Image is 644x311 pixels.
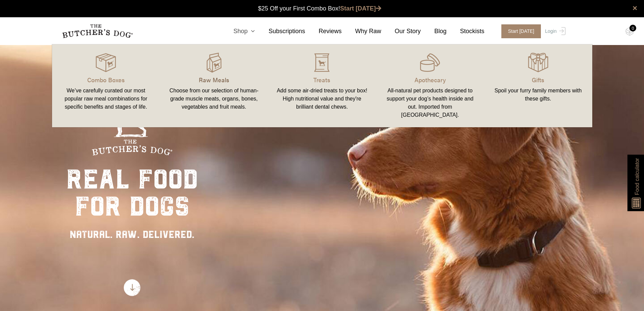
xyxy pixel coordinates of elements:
a: Start [DATE] [340,5,381,12]
div: real food for dogs [66,166,198,220]
div: We’ve carefully curated our most popular raw meal combinations for specific benefits and stages o... [60,87,152,111]
img: TBD_Cart-Empty.png [625,27,634,36]
a: Combo Boxes We’ve carefully curated our most popular raw meal combinations for specific benefits ... [52,51,160,120]
p: Treats [276,75,368,84]
a: Raw Meals Choose from our selection of human-grade muscle meats, organs, bones, vegetables and fr... [160,51,268,120]
a: Shop [220,27,255,36]
a: Apothecary All-natural pet products designed to support your dog’s health inside and out. Importe... [376,51,484,120]
div: All-natural pet products designed to support your dog’s health inside and out. Imported from [GEO... [384,87,476,119]
div: Spoil your furry family members with these gifts. [492,87,584,103]
p: Gifts [492,75,584,84]
p: Apothecary [384,75,476,84]
span: Start [DATE] [501,24,541,38]
a: Subscriptions [255,27,305,36]
a: Login [543,24,565,38]
a: Treats Add some air-dried treats to your box! High nutritional value and they're brilliant dental... [268,51,376,120]
a: Stockists [447,27,484,36]
span: Food calculator [633,158,641,195]
a: Why Raw [342,27,381,36]
div: NATURAL. RAW. DELIVERED. [66,227,198,242]
a: Reviews [305,27,342,36]
a: Our Story [381,27,421,36]
div: Add some air-dried treats to your box! High nutritional value and they're brilliant dental chews. [276,87,368,111]
a: Gifts Spoil your furry family members with these gifts. [484,51,592,120]
a: Start [DATE] [495,24,544,38]
a: Blog [421,27,447,36]
a: close [633,4,637,12]
div: 0 [629,25,636,31]
div: Choose from our selection of human-grade muscle meats, organs, bones, vegetables and fruit meals. [168,87,260,111]
p: Combo Boxes [60,75,152,84]
p: Raw Meals [168,75,260,84]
